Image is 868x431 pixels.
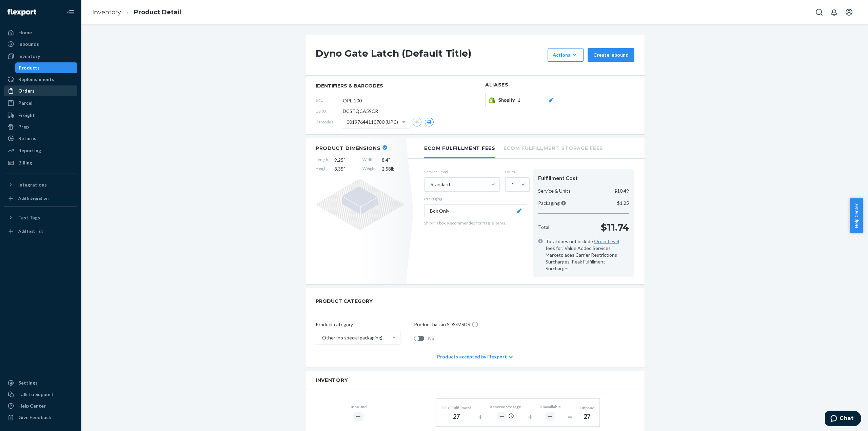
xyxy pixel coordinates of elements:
[18,53,40,60] div: Inventory
[362,165,376,172] span: Weight
[18,214,40,221] div: Fast Tags
[316,97,343,103] span: SKU
[528,411,533,423] div: +
[362,157,376,163] span: Width
[92,8,121,16] a: Inventory
[18,123,29,130] div: Prep
[538,224,549,231] p: Total
[490,404,521,410] div: Reserve Storage
[18,76,54,83] div: Replenishments
[512,181,514,188] div: 1
[850,198,863,233] button: Help Center
[437,347,513,367] div: Products accepted by Flexport
[347,116,398,128] span: 00197644110780 (UPC)
[343,166,345,172] span: "
[18,414,51,421] div: Give Feedback
[64,5,77,19] button: Close Navigation
[553,52,578,58] div: Actions
[614,188,629,194] p: $10.49
[343,157,345,163] span: "
[568,411,573,423] div: =
[518,97,520,103] span: 1
[4,412,77,423] button: Give Feedback
[18,391,54,398] div: Talk to Support
[588,48,634,62] button: Create inbound
[539,404,561,410] div: Unavailable
[414,321,470,328] p: Product has an SDS/MSDS
[18,379,38,386] div: Settings
[497,412,507,421] div: ―
[18,403,46,409] div: Help Center
[334,157,356,163] span: 9.25
[322,334,382,341] div: Other (no special packaging)
[827,5,841,19] button: Open notifications
[18,181,47,188] div: Integrations
[316,48,544,62] h1: Dyno Gate Latch (Default Title)
[4,179,77,190] button: Integrations
[485,82,634,87] h2: Aliases
[4,212,77,223] button: Fast Tags
[382,165,404,172] span: 2.58 lb
[18,228,43,234] div: Add Fast Tag
[424,204,527,217] button: Box Only
[538,188,571,194] p: Service & Units
[18,100,33,106] div: Parcel
[18,135,36,142] div: Returns
[316,378,634,383] h2: Inventory
[842,5,856,19] button: Open account menu
[18,195,48,201] div: Add Integration
[321,334,322,341] input: Other (no special packaging)
[424,138,495,158] li: Ecom Fulfillment Fees
[478,411,483,423] div: +
[4,74,77,85] a: Replenishments
[18,29,32,36] div: Home
[545,412,555,421] div: ―
[428,335,434,342] span: No
[430,181,431,188] input: Standard
[538,174,629,182] div: Fulfillment Cost
[4,400,77,411] a: Help Center
[4,51,77,62] a: Inventory
[424,220,527,226] p: Ship in a box. Recommended for fragile items.
[505,169,527,175] label: Units
[579,405,594,411] div: Onhand
[548,48,584,62] button: Actions
[441,412,471,421] div: 27
[424,196,527,202] p: Packaging
[825,411,861,428] iframe: Opens a widget where you can chat to one of our agents
[18,41,39,47] div: Inbounds
[4,121,77,132] a: Prep
[579,412,594,421] div: 27
[504,138,603,157] li: Ecom Fulfillment Storage Fees
[485,93,558,107] button: Shopify1
[388,157,390,163] span: "
[316,145,381,151] h2: Product Dimensions
[4,27,77,38] a: Home
[812,5,826,19] button: Open Search Box
[343,108,378,115] span: DCSTQCA59CR
[382,157,404,163] span: 8.4
[4,377,77,388] a: Settings
[498,97,518,103] span: Shopify
[316,165,328,172] span: Height
[334,165,356,172] span: 3.35
[87,2,186,22] ol: breadcrumbs
[441,405,471,411] div: DTC Fulfillment
[4,133,77,144] a: Returns
[594,238,619,244] a: Order Level
[316,321,400,328] p: Product category
[316,82,465,89] span: identifiers & barcodes
[546,238,629,272] span: Total does not include fees for: Value Added Services, Marketplaces Carrier Restrictions Surcharg...
[353,412,364,421] div: ―
[134,8,181,16] a: Product Detail
[4,193,77,204] a: Add Integration
[617,200,629,207] p: $1.25
[4,85,77,96] a: Orders
[18,159,32,166] div: Billing
[316,157,328,163] span: Length
[424,169,500,175] label: Service Level
[19,64,40,71] div: Products
[431,181,450,188] div: Standard
[4,39,77,50] a: Inbounds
